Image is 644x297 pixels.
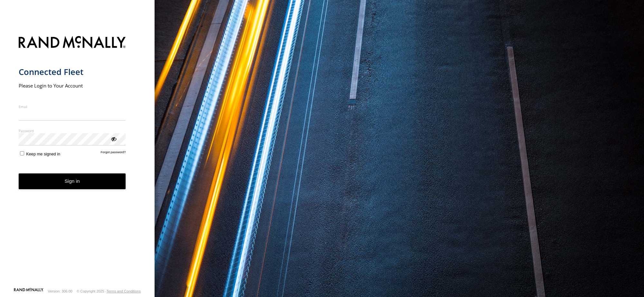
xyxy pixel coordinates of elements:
input: Keep me signed in [20,151,24,155]
div: © Copyright 2025 - [77,289,141,293]
h1: Connected Fleet [19,67,126,77]
a: Visit our Website [14,288,43,294]
img: Rand McNally [19,35,126,51]
a: Forgot password? [101,150,126,156]
label: Password [19,128,126,133]
div: Version: 306.00 [48,289,72,293]
form: main [19,32,136,287]
h2: Please Login to Your Account [19,82,126,89]
div: ViewPassword [110,135,117,142]
button: Sign in [19,173,126,189]
label: Email [19,104,126,109]
a: Terms and Conditions [107,289,141,293]
span: Keep me signed in [26,152,60,156]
